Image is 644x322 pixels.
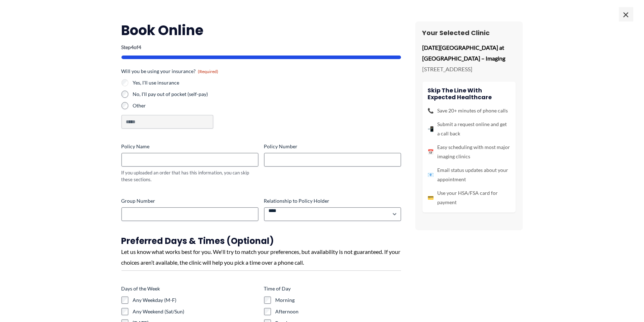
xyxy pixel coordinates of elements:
div: Let us know what works best for you. We'll try to match your preferences, but availability is not... [121,246,401,268]
label: Other [133,102,401,109]
li: Save 20+ minutes of phone calls [428,106,510,115]
label: Any Weekend (Sat/Sun) [133,308,258,315]
legend: Days of the Week [121,285,160,292]
legend: Time of Day [264,285,291,292]
label: Any Weekday (M-F) [133,297,258,304]
h3: Your Selected Clinic [423,29,516,37]
div: If you uploaded an order that has this information, you can skip these sections. [121,169,258,183]
p: [STREET_ADDRESS] [423,64,516,75]
h4: Skip the line with Expected Healthcare [428,87,510,101]
label: Relationship to Policy Holder [264,197,401,205]
label: No, I'll pay out of pocket (self-pay) [133,91,401,98]
p: [DATE][GEOGRAPHIC_DATA] at [GEOGRAPHIC_DATA] – Imaging [423,42,516,63]
label: Yes, I'll use insurance [133,79,401,86]
h2: Book Online [121,21,401,39]
span: (Required) [198,69,219,74]
label: Policy Number [264,143,401,150]
legend: Will you be using your insurance? [121,68,219,75]
h3: Preferred Days & Times (Optional) [121,235,401,246]
span: × [619,7,633,21]
span: 📲 [428,124,434,134]
label: Afternoon [276,308,401,315]
li: Easy scheduling with most major imaging clinics [428,143,510,161]
span: 📧 [428,170,434,179]
li: Use your HSA/FSA card for payment [428,188,510,207]
label: Policy Name [121,143,258,150]
span: 4 [139,44,142,50]
span: 💳 [428,193,434,202]
input: Other Choice, please specify [121,115,213,129]
li: Email status updates about your appointment [428,165,510,184]
span: 4 [131,44,134,50]
label: Group Number [121,197,258,205]
span: 📅 [428,147,434,157]
p: Step of [121,45,401,50]
label: Morning [276,297,401,304]
span: 📞 [428,106,434,115]
li: Submit a request online and get a call back [428,120,510,138]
